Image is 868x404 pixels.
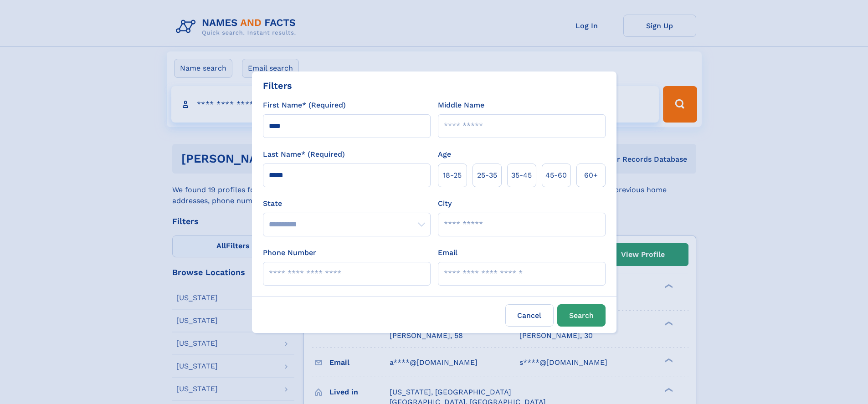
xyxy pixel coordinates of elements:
[438,100,484,111] label: Middle Name
[505,304,554,327] label: Cancel
[443,170,462,181] span: 18‑25
[263,100,346,111] label: First Name* (Required)
[557,304,606,327] button: Search
[511,170,532,181] span: 35‑45
[438,198,452,209] label: City
[545,170,567,181] span: 45‑60
[263,79,292,92] div: Filters
[438,247,457,258] label: Email
[584,170,598,181] span: 60+
[477,170,497,181] span: 25‑35
[263,247,316,258] label: Phone Number
[263,198,431,209] label: State
[263,149,345,160] label: Last Name* (Required)
[438,149,451,160] label: Age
